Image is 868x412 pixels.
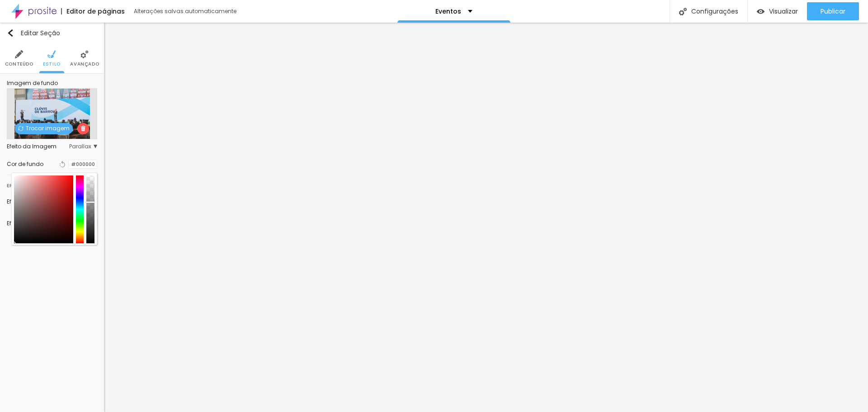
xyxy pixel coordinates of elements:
[7,29,14,37] img: Icone
[769,8,798,15] span: Visualizar
[7,221,41,226] div: Efeito inferior
[435,8,461,14] p: Eventos
[7,144,69,149] div: Efeito da Imagem
[679,8,687,15] img: Icone
[15,123,73,134] span: Trocar imagem
[69,144,97,149] span: Parallax
[80,126,86,131] img: Icone
[7,81,97,86] div: Imagem de fundo
[7,29,60,37] div: Editar Seção
[80,50,89,58] img: Icone
[7,161,43,167] div: Cor de fundo
[7,175,97,191] div: Efeitos de fundo
[43,62,61,66] span: Estilo
[15,50,23,58] img: Icone
[47,50,56,58] img: Icone
[748,2,807,20] button: Visualizar
[18,126,24,131] img: Icone
[821,8,845,15] span: Publicar
[7,199,45,204] div: Efeito superior
[807,2,859,20] button: Publicar
[5,62,33,66] span: Conteúdo
[70,62,99,66] span: Avançado
[757,8,764,15] img: view-1.svg
[134,9,238,14] div: Alterações salvas automaticamente
[61,8,125,14] div: Editor de páginas
[104,23,868,412] iframe: Editor
[7,180,54,190] div: Efeitos de fundo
